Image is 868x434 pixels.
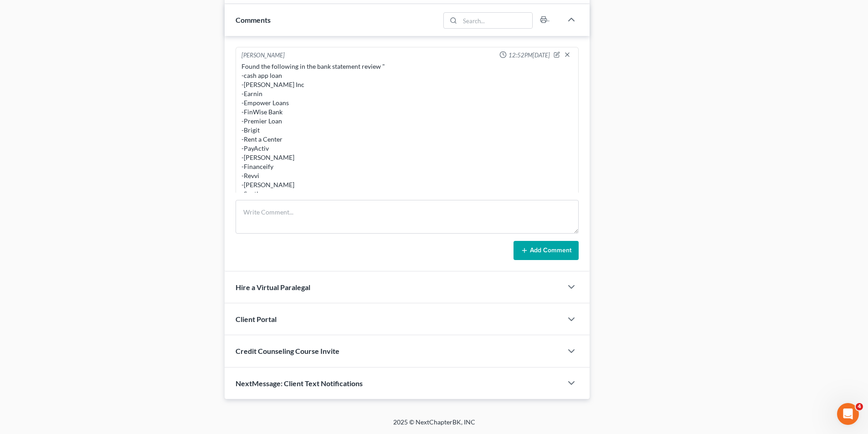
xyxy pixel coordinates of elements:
[460,13,533,28] input: Search...
[241,62,573,262] div: Found the following in the bank statement review " -cash app loan -[PERSON_NAME] Inc -Earnin -Emp...
[837,403,859,425] iframe: Intercom live chat
[175,418,694,434] div: 2025 © NextChapterBK, INC
[236,15,271,24] span: Comments
[236,347,339,355] span: Credit Counseling Course Invite
[236,379,363,388] span: NextMessage: Client Text Notifications
[856,403,863,410] span: 4
[514,241,579,260] button: Add Comment
[508,51,550,60] span: 12:52PM[DATE]
[236,283,310,291] span: Hire a Virtual Paralegal
[236,315,277,323] span: Client Portal
[241,51,285,60] div: [PERSON_NAME]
